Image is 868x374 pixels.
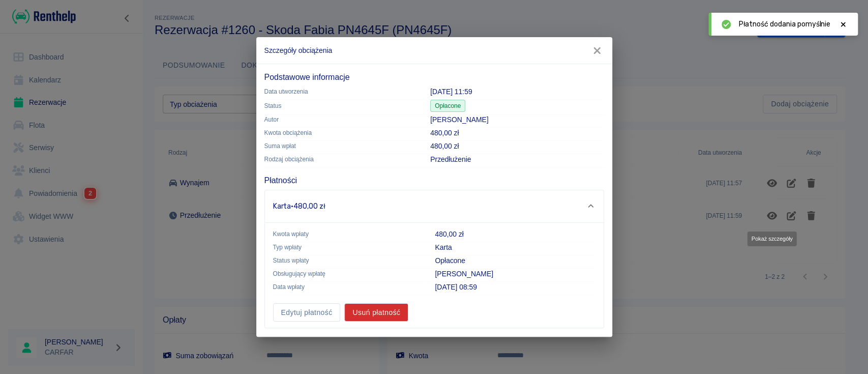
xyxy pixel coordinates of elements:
p: Status wpłaty [273,256,419,265]
span: Płatność dodania pomyślnie [738,19,830,30]
p: Status [264,101,414,110]
p: Autor [264,115,414,124]
div: Pokaż szczegóły [747,232,797,246]
p: Typ wpłaty [273,243,419,252]
h5: Podstawowe informacje [264,72,604,82]
p: 480,00 zł [435,229,595,240]
p: Przedłużenie [430,154,604,165]
p: [PERSON_NAME] [435,269,595,279]
p: 480,00 zł [430,128,604,138]
p: Karta [435,242,595,253]
p: Data wpłaty [273,282,419,292]
div: Karta·480,00 zł [265,190,604,223]
p: Rodzaj obciążenia [264,155,414,164]
p: [PERSON_NAME] [430,114,604,125]
p: Obsługujący wpłatę [273,269,419,278]
p: Opłacone [435,255,595,266]
h5: Płatności [264,176,297,186]
p: [DATE] 08:59 [435,282,595,293]
p: [DATE] 11:59 [430,87,604,97]
div: Karta · 480,00 zł [273,201,587,212]
p: Suma wpłat [264,141,414,151]
button: Usuń płatność [344,303,408,322]
h2: Szczegóły obciążenia [256,37,612,64]
p: Kwota obciążenia [264,128,414,137]
span: Opłacone [431,101,465,110]
button: Edytuj płatność [273,303,341,322]
p: Kwota wpłaty [273,229,419,239]
p: 480,00 zł [430,141,604,152]
p: Data utworzenia [264,87,414,96]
